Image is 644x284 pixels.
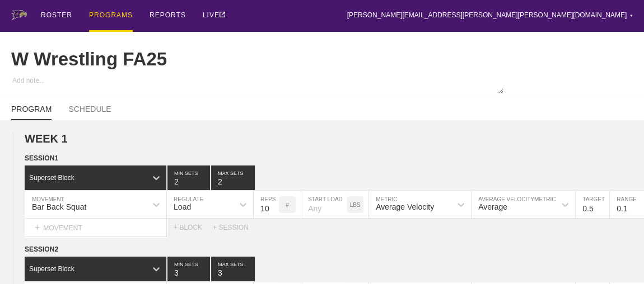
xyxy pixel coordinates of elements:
[211,257,255,281] input: None
[25,245,58,253] span: SESSION 2
[629,12,633,19] div: ▼
[213,224,258,231] div: + SESSION
[25,132,68,145] span: WEEK 1
[25,219,167,237] div: MOVEMENT
[11,10,27,20] img: logo
[35,223,40,232] span: +
[174,224,213,231] div: + BLOCK
[11,105,52,120] a: PROGRAM
[286,202,289,208] p: #
[350,202,361,208] p: LBS
[478,202,507,211] div: Average
[211,165,255,190] input: None
[174,202,191,211] div: Load
[29,174,74,182] div: Superset Block
[376,202,434,211] div: Average Velocity
[29,265,74,273] div: Superset Block
[588,230,644,284] iframe: Chat Widget
[68,105,111,119] a: SCHEDULE
[32,202,86,211] div: Bar Back Squat
[301,191,347,218] input: Any
[25,154,58,162] span: SESSION 1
